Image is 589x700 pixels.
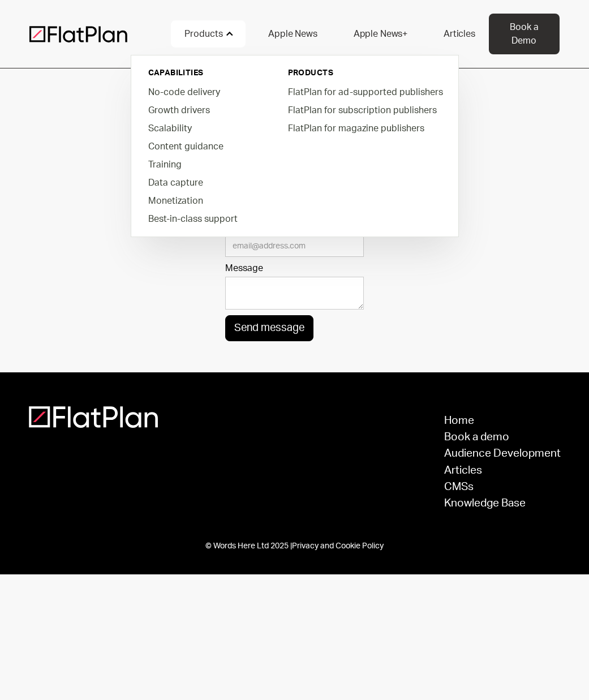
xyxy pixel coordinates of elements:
a: Book a demo [444,432,561,443]
a: Content guidance [139,137,268,155]
a: No-code delivery [139,83,268,101]
a: Scalability [139,119,268,137]
div: PRODUCTS [288,67,441,79]
label: Message [225,263,364,274]
a: Knowledge Base [444,498,561,509]
nav: Products [131,51,459,237]
a: Data capture [139,173,268,191]
a: CMSs [444,482,561,492]
a: Articles [430,20,489,48]
div: Book a Demo [502,20,546,48]
a: Apple News [255,20,330,48]
a: Best-in-class support [139,209,268,227]
a: Audience Development [444,448,561,459]
a: FlatPlan for magazine publishers [279,119,450,137]
div: capabilities [148,67,259,79]
input: Send message [225,315,313,341]
a: Monetization [139,191,268,209]
div: Products [184,27,223,41]
div: © Words Here Ltd 2025 | [29,540,561,552]
a: Apple News+ [340,20,421,48]
a: Home [444,415,561,426]
a: Growth drivers [139,101,268,119]
div: Products [171,20,246,48]
a: Book a Demo [489,14,560,54]
a: FlatPlan for subscription publishers [279,101,450,119]
form: Demo form [225,180,364,341]
a: Articles [444,465,561,476]
input: email@address.com [225,235,364,257]
a: Privacy and Cookie Policy [292,542,384,550]
a: Training [139,155,268,173]
a: FlatPlan for ad-supported publishers [279,83,450,101]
